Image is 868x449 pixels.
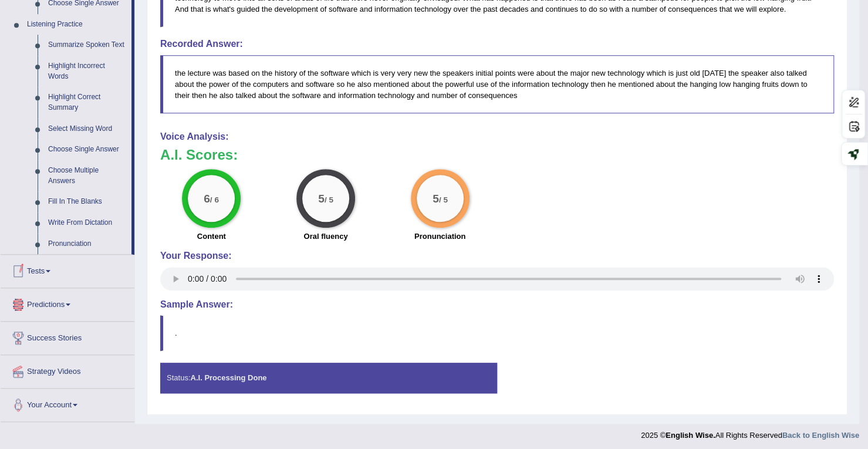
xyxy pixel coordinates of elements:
[43,139,131,160] a: Choose Single Answer
[160,39,834,49] h4: Recorded Answer:
[160,363,497,393] div: Status:
[438,195,447,204] small: / 5
[43,212,131,234] a: Write From Dictation
[43,119,131,140] a: Select Missing Word
[1,355,134,384] a: Strategy Videos
[666,431,715,440] strong: English Wise.
[43,234,131,255] a: Pronunciation
[197,231,226,242] label: Content
[160,55,834,113] blockquote: the lecture was based on the history of the software which is very very new the speakers initial ...
[204,192,210,205] big: 6
[641,424,859,441] div: 2025 © All Rights Reserved
[1,288,134,318] a: Predictions
[160,315,834,351] blockquote: .
[782,431,859,440] a: Back to English Wise
[1,255,134,284] a: Tests
[210,195,219,204] small: / 6
[433,192,439,205] big: 5
[160,251,834,261] h4: Your Response:
[160,147,238,163] b: A.I. Scores:
[1,322,134,351] a: Success Stories
[1,389,134,418] a: Your Account
[160,299,834,310] h4: Sample Answer:
[414,231,465,242] label: Pronunciation
[325,195,333,204] small: / 5
[318,192,325,205] big: 5
[43,35,131,56] a: Summarize Spoken Text
[22,14,131,35] a: Listening Practice
[160,131,834,142] h4: Voice Analysis:
[43,56,131,87] a: Highlight Incorrect Words
[43,87,131,118] a: Highlight Correct Summary
[303,231,347,242] label: Oral fluency
[43,191,131,212] a: Fill In The Blanks
[43,160,131,191] a: Choose Multiple Answers
[190,373,266,382] strong: A.I. Processing Done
